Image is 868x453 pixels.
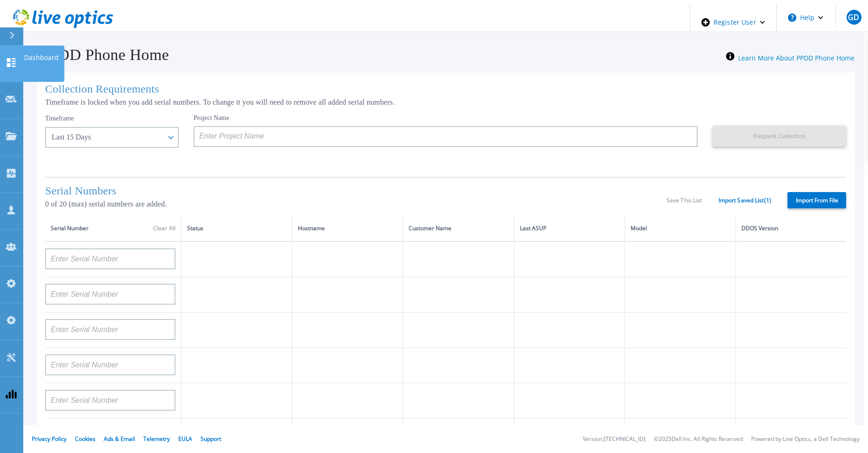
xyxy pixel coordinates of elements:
[713,126,846,147] button: Request Collection
[777,4,835,32] button: Help
[736,216,846,241] th: DDOS Version
[45,354,175,375] input: Enter Serial Number
[143,435,170,443] a: Telemetry
[24,46,59,70] p: Dashboard
[654,436,743,442] li: © 2025 Dell Inc. All Rights Reserved
[45,200,666,208] p: 0 of 20 (max) serial numbers are added.
[45,248,175,269] input: Enter Serial Number
[75,435,95,443] a: Cookies
[45,284,175,305] input: Enter Serial Number
[104,435,135,443] a: Ads & Email
[51,223,175,233] div: Serial Number
[194,126,698,147] input: Enter Project Name
[45,98,846,107] p: Timeframe is locked when you add serial numbers. To change it you will need to remove all added s...
[45,319,175,340] input: Enter Serial Number
[751,436,860,442] li: Powered by Live Optics, a Dell Technology
[514,216,625,241] th: Last ASUP
[194,115,229,121] label: Project Name
[52,133,162,141] div: Last 15 Days
[292,216,403,241] th: Hostname
[738,53,855,62] a: Learn More About PPDD Phone Home
[625,216,735,241] th: Model
[201,435,221,443] a: Support
[848,13,859,21] span: GD
[690,4,776,41] div: Register User
[45,115,74,122] label: Timeframe
[45,185,666,197] h1: Serial Numbers
[27,46,169,64] h1: PPDD Phone Home
[403,216,514,241] th: Customer Name
[45,390,175,411] input: Enter Serial Number
[178,435,192,443] a: EULA
[719,197,771,204] a: Import Saved List ( 1 )
[787,192,846,208] label: Import From File
[45,83,846,95] h1: Collection Requirements
[32,435,67,443] a: Privacy Policy
[583,436,646,442] li: Version: [TECHNICAL_ID]
[182,216,292,241] th: Status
